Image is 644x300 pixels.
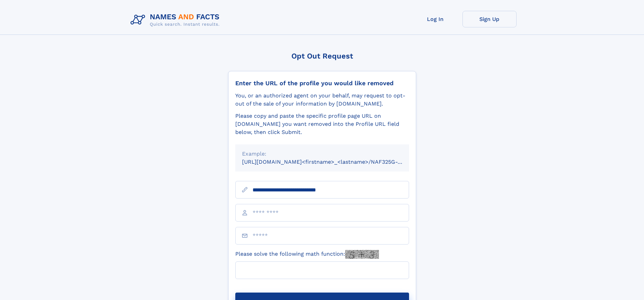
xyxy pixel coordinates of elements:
a: Log In [408,11,462,27]
div: Opt Out Request [228,52,416,60]
img: Logo Names and Facts [128,11,225,29]
div: Example: [242,150,402,158]
div: You, or an authorized agent on your behalf, may request to opt-out of the sale of your informatio... [235,92,409,108]
a: Sign Up [462,11,517,27]
small: [URL][DOMAIN_NAME]<firstname>_<lastname>/NAF325G-xxxxxxxx [242,159,422,165]
div: Please copy and paste the specific profile page URL on [DOMAIN_NAME] you want removed into the Pr... [235,112,409,136]
div: Enter the URL of the profile you would like removed [235,79,409,87]
label: Please solve the following math function: [235,250,379,259]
